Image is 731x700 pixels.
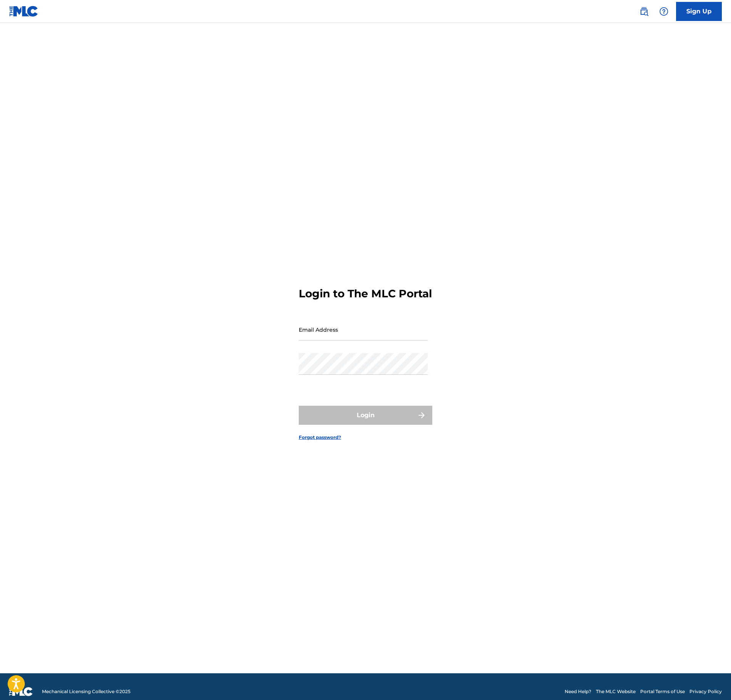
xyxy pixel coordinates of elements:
div: Help [656,4,671,19]
h3: Login to The MLC Portal [299,287,432,300]
a: Need Help? [565,688,591,695]
a: Public Search [636,4,652,19]
a: Portal Terms of Use [640,688,685,695]
a: Sign Up [676,2,722,21]
span: Mechanical Licensing Collective © 2025 [42,688,130,695]
img: search [639,7,649,16]
a: The MLC Website [596,688,636,695]
img: help [659,7,668,16]
a: Forgot password? [299,434,341,441]
img: MLC Logo [9,6,39,17]
img: logo [9,687,33,696]
a: Privacy Policy [689,688,722,695]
